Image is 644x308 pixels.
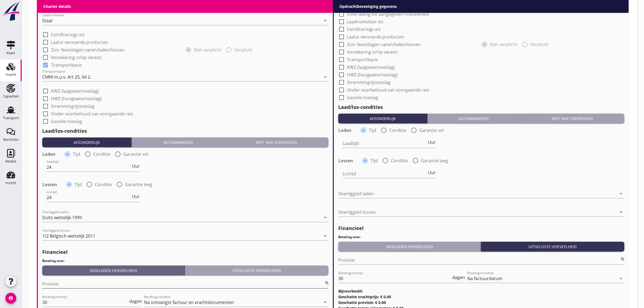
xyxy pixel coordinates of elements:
[340,244,479,249] div: Ingeladen hoeveelheid
[42,280,324,288] input: Provisie
[343,169,427,178] input: Lostijd
[125,182,152,187] label: Garantie leeg
[227,140,326,145] div: Niet van toepassing
[340,116,425,121] div: Afzonderlijk
[347,19,383,24] label: Laadruimvloer eis
[338,288,625,294] h3: Bijvoorbeeld:
[391,158,408,163] label: Conditie
[338,128,352,133] strong: Laden
[44,268,183,273] div: Ingeladen hoeveelheid
[95,182,112,187] label: Conditie
[347,11,429,17] label: Volle lading tot aangegeven hoeveelheid
[42,215,82,220] div: Duits wettelijk 1999
[481,242,625,251] button: Uitgeloste hoeveelheid
[42,18,52,23] div: Staal
[618,275,625,282] i: arrow_drop_down
[322,17,328,24] i: arrow_drop_down
[428,170,436,175] span: Uur
[338,235,625,239] h4: Betaling over:
[132,164,140,168] span: Uur
[42,265,185,275] button: Ingeladen hoeveelheid
[42,151,56,157] strong: Laden
[51,40,108,45] label: Laatst vervoerde producten
[347,4,390,9] label: Te varen diepgangen
[618,190,625,197] i: arrow_drop_down
[42,74,91,79] div: CMNI m.u.v. Art 25, lid 2.
[618,209,625,215] i: arrow_drop_down
[73,151,80,157] label: Tijd
[42,234,95,238] div: 1/2 Belgisch wettelijk 2011
[51,62,82,68] label: Transportbasis
[51,119,82,124] label: Gasolie toeslag
[451,275,465,280] div: dagen
[338,103,625,111] h2: Laad/los-condities
[322,74,328,80] i: arrow_drop_down
[338,158,353,163] strong: Lossen
[421,158,448,163] label: Garantie leeg
[338,294,625,300] h3: Geschatte vrachtprijs: € 0,00
[134,140,222,145] div: Gecombineerd
[347,49,398,55] label: Verzekering schip vereist
[44,140,129,145] div: Afzonderlijk
[5,160,16,163] div: Relatie
[347,95,378,100] label: Gasolie toeslag
[483,244,622,249] div: Uitgeloste hoeveelheid
[322,214,328,221] i: arrow_drop_down
[370,158,378,163] label: Tijd
[338,300,625,305] h3: Geschatte provisie: € 0,00
[3,95,19,98] div: Capaciteit
[343,139,427,148] input: Laadtijd
[51,6,87,11] label: Laadruimvloer eis
[338,242,481,251] button: Ingeladen hoeveelheid
[51,111,133,116] label: Onder voorbehoud van voorgaande reis
[428,140,436,144] span: Uur
[42,127,328,135] h2: Laad/los-condities
[347,80,391,85] label: Stremming/ijstoeslag
[430,116,518,121] div: Gecombineerd
[51,32,85,37] label: Certificerings eis
[42,137,132,147] button: Afzonderlijk
[347,64,395,70] label: KWZ (laagwatertoeslag)
[187,268,326,273] div: Uitgeloste hoeveelheid
[51,96,102,101] label: HWZ (hoogwatertoeslag)
[42,182,57,187] strong: Lossen
[521,114,625,123] button: Niet van toepassing
[347,42,421,47] label: Zon- feestdagen varen/laden/lossen
[51,88,99,94] label: KWZ (laagwatertoeslag)
[42,248,328,256] h2: Financieel
[51,103,95,109] label: Stremming/ijstoeslag
[123,151,148,157] label: Garantie vol
[47,163,131,171] input: Laadtijd
[5,181,16,185] div: Inzicht
[42,258,328,263] h4: Betaling over:
[128,299,142,303] div: dagen
[347,57,378,62] label: Transportbasis
[322,233,328,239] i: arrow_drop_down
[419,128,444,133] label: Garantie vol
[1,1,21,21] img: logo-small.a267ee39.svg
[144,300,234,305] div: Na ontvangst factuur en vrachtdocumenten
[347,34,404,40] label: Laatst vervoerde producten
[322,299,328,306] i: arrow_drop_down
[51,47,125,53] label: Zon- feestdagen varen/laden/lossen
[369,128,376,133] label: Tijd
[47,193,131,202] input: Lostijd
[347,27,381,32] label: Certificerings eis
[185,265,328,275] button: Uitgeloste hoeveelheid
[338,225,625,232] h2: Financieel
[42,298,128,307] input: Betalingstermijn
[523,116,622,121] div: Niet van toepassing
[3,116,19,120] div: Transport
[467,276,503,281] div: Na factuurdatum
[620,257,625,261] div: %
[338,114,428,123] button: Afzonderlijk
[389,128,406,133] label: Conditie
[74,182,82,187] label: Tijd
[6,51,15,55] div: Kaart
[338,274,451,283] input: Betalingstermijn
[347,87,429,93] label: Onder voorbehoud van voorgaande reis
[51,55,102,60] label: Verzekering schip vereist
[428,114,521,123] button: Gecombineerd
[347,72,398,77] label: HWZ (hoogwatertoeslag)
[3,138,19,141] div: Berichten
